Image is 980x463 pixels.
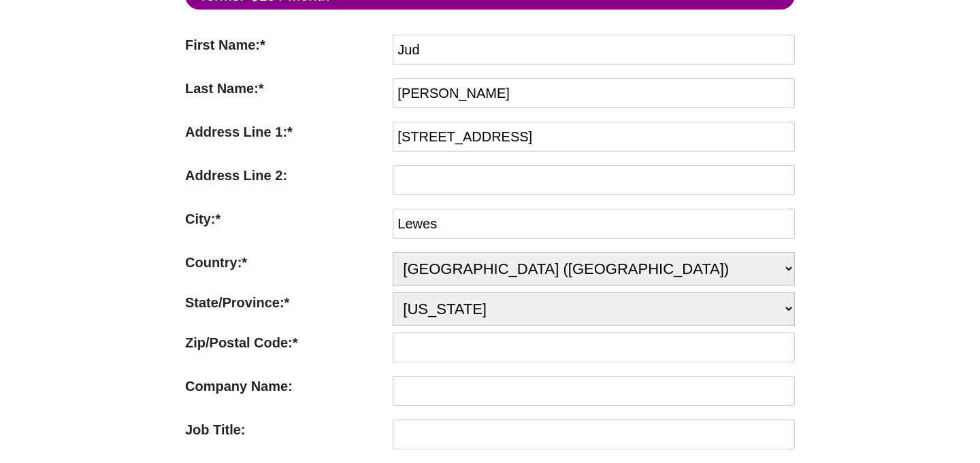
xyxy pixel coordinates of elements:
label: Country:* [185,252,386,273]
label: State/Province:* [185,292,386,313]
label: City:* [185,209,386,229]
label: Address Line 1:* [185,122,386,142]
label: Company Name: [185,376,386,396]
label: Address Line 2: [185,165,386,186]
label: Job Title: [185,419,386,440]
label: Zip/Postal Code:* [185,332,386,353]
label: Last Name:* [185,78,386,99]
label: First Name:* [185,35,386,55]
